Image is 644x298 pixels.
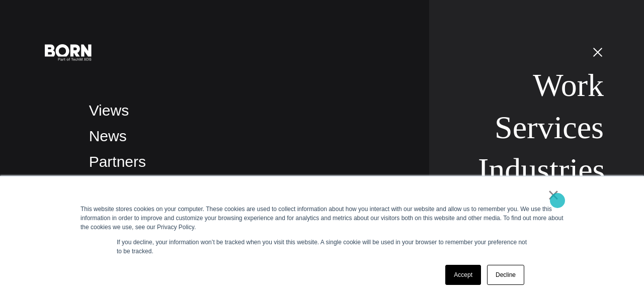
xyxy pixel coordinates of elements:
a: Decline [487,265,524,285]
div: This website stores cookies on your computer. These cookies are used to collect information about... [80,205,563,232]
a: Partners [89,153,146,170]
a: Accept [445,265,481,285]
button: Open [586,41,610,62]
a: Services [495,110,604,145]
a: Views [89,102,129,119]
p: If you decline, your information won’t be tracked when you visit this website. A single cookie wi... [117,238,527,256]
a: Work [533,67,604,103]
a: News [89,128,127,144]
a: × [547,190,559,200]
a: Industries [478,152,605,187]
